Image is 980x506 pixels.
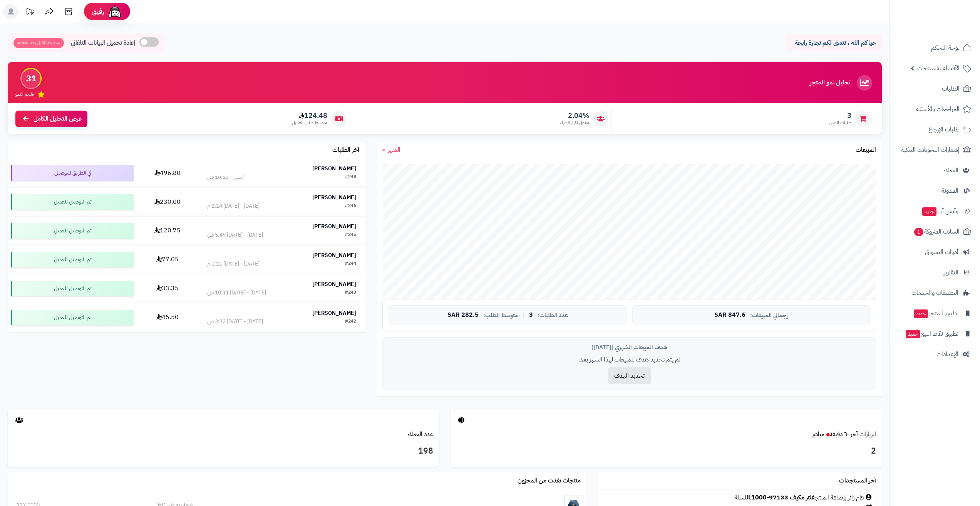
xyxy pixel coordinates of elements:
a: فلتر مكيف 97133-L1000 [748,493,815,502]
h3: 198 [13,445,433,458]
span: إعادة تحميل البيانات التلقائي [71,39,136,47]
div: #246 [345,202,356,210]
span: 1 [914,228,923,236]
div: [DATE] - [DATE] 2:14 م [207,202,260,210]
span: عدد الطلبات: [538,312,568,319]
span: طلبات الشهر [829,119,851,126]
span: متوسط طلب العميل [292,119,327,126]
a: تطبيق المتجرجديد [895,304,975,323]
div: #242 [345,318,356,326]
img: logo-2.png [928,19,973,35]
span: جديد [914,309,928,318]
div: تم التوصيل للعميل [11,252,134,267]
div: في الطريق للتوصيل [11,165,134,181]
span: لوحة التحكم [931,42,960,53]
span: الشهر [388,145,400,155]
span: المراجعات والأسئلة [916,104,960,114]
span: التطبيقات والخدمات [911,287,958,298]
span: الأقسام والمنتجات [917,63,960,74]
div: #248 [345,173,356,181]
strong: [PERSON_NAME] [312,165,356,173]
div: هدف المبيعات الشهري ([DATE]) [389,343,870,351]
td: 45.50 [137,303,198,332]
strong: [PERSON_NAME] [312,222,356,230]
div: تم التوصيل للعميل [11,194,134,210]
span: إشعارات التحويلات البنكية [901,145,960,155]
a: التطبيقات والخدمات [895,284,975,302]
a: السلات المتروكة1 [895,222,975,241]
span: تطبيق نقاط البيع [905,328,958,339]
div: تم التوصيل للعميل [11,310,134,325]
span: رفيق [92,7,104,16]
a: عدد العملاء [407,430,433,439]
div: قام زائر بإضافة المنتج للسلة. [606,493,874,502]
h3: المبيعات [856,147,876,154]
span: المدونة [941,185,958,196]
span: الإعدادات [936,349,958,360]
span: السلات المتروكة [913,226,960,237]
a: المراجعات والأسئلة [895,100,975,118]
span: | [523,312,524,318]
div: تم التوصيل للعميل [11,281,134,296]
td: 77.05 [137,245,198,274]
span: 282.5 SAR [447,312,479,319]
div: [DATE] - [DATE] 5:49 ص [207,231,263,239]
span: التقارير [944,267,958,278]
a: تطبيق نقاط البيعجديد [895,324,975,343]
span: إجمالي المبيعات: [750,312,788,319]
span: متوسط الطلب: [483,312,518,319]
span: 124.48 [292,111,327,120]
a: تحديثات المنصة [20,4,40,21]
strong: [PERSON_NAME] [312,251,356,259]
span: تقييم النمو [15,91,34,98]
a: لوحة التحكم [895,39,975,57]
a: الزيارات آخر ٦٠ دقيقةمباشر [812,430,876,439]
img: ai-face.png [107,4,122,19]
a: إشعارات التحويلات البنكية [895,141,975,159]
p: لم يتم تحديد هدف للمبيعات لهذا الشهر بعد. [389,355,870,364]
strong: [PERSON_NAME] [312,309,356,317]
span: 2.04% [560,111,589,120]
span: تطبيق المتجر [913,308,958,319]
span: عرض التحليل الكامل [34,114,82,123]
a: الإعدادات [895,345,975,363]
a: الشهر [382,146,400,155]
div: أمس - 10:23 ص [207,173,244,181]
div: [DATE] - [DATE] 1:11 م [207,260,260,268]
small: مباشر [812,430,824,439]
a: عرض التحليل الكامل [15,111,87,127]
span: جديد [906,330,920,338]
h3: تحليل نمو المتجر [810,79,850,86]
td: 230.00 [137,188,198,216]
span: طلبات الإرجاع [928,124,960,135]
span: جديد [922,207,936,216]
td: 33.35 [137,274,198,303]
span: تحديث تلقائي بعد: 4:59 [13,38,64,48]
button: تحديد الهدف [608,367,651,384]
a: العملاء [895,161,975,180]
span: الطلبات [942,83,960,94]
div: #244 [345,260,356,268]
h3: آخر المستجدات [839,477,876,484]
div: [DATE] - [DATE] 10:11 ص [207,289,266,297]
h3: منتجات نفذت من المخزون [518,477,581,484]
strong: [PERSON_NAME] [312,193,356,202]
a: وآتس آبجديد [895,202,975,220]
span: معدل تكرار الشراء [560,119,589,126]
span: 3 [829,111,851,120]
a: طلبات الإرجاع [895,120,975,139]
p: حياكم الله ، نتمنى لكم تجارة رابحة [791,39,876,47]
span: وآتس آب [921,206,958,217]
td: 496.80 [137,159,198,187]
span: العملاء [943,165,958,176]
span: 3 [529,312,533,319]
div: #245 [345,231,356,239]
strong: [PERSON_NAME] [312,280,356,288]
td: 120.75 [137,217,198,245]
a: الطلبات [895,79,975,98]
a: المدونة [895,182,975,200]
h3: آخر الطلبات [332,147,359,154]
a: التقارير [895,263,975,282]
span: 847.6 SAR [714,312,745,319]
div: تم التوصيل للعميل [11,223,134,239]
